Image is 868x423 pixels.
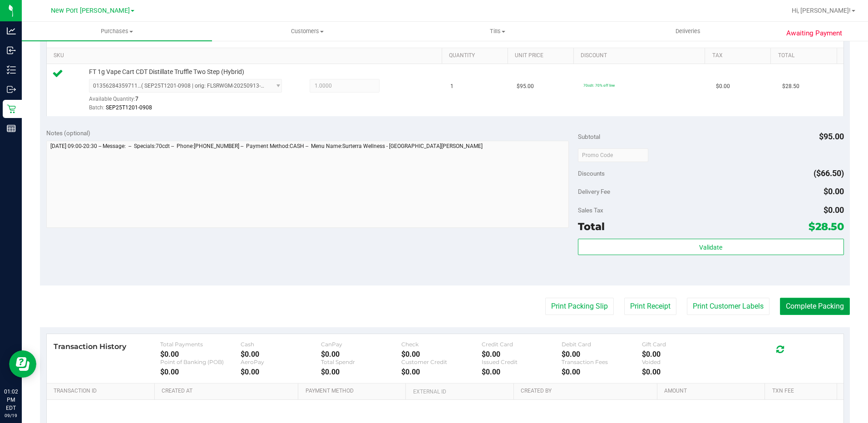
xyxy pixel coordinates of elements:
[578,220,605,233] span: Total
[7,65,16,74] inline-svg: Inventory
[7,104,16,113] inline-svg: Retail
[687,298,769,315] button: Print Customer Labels
[54,52,438,59] a: SKU
[89,104,104,111] span: Batch:
[160,341,241,348] div: Total Payments
[321,359,401,365] div: Total Spendr
[578,239,844,255] button: Validate
[160,350,241,359] div: $0.00
[780,298,850,315] button: Complete Packing
[106,104,152,111] span: SEP25T1201-0908
[9,350,36,378] iframe: Resource center
[22,22,212,41] a: Purchases
[578,148,648,162] input: Promo Code
[819,132,844,141] span: $95.00
[321,350,401,359] div: $0.00
[321,368,401,376] div: $0.00
[135,96,138,102] span: 7
[699,244,722,251] span: Validate
[482,350,562,359] div: $0.00
[7,26,16,35] inline-svg: Analytics
[306,388,403,395] a: Payment Method
[515,52,570,59] a: Unit Price
[642,341,722,348] div: Gift Card
[7,85,16,94] inline-svg: Outbound
[562,341,642,348] div: Debit Card
[89,68,244,76] span: FT 1g Vape Cart CDT Distillate Truffle Two Step (Hybrid)
[642,359,722,365] div: Voided
[241,341,321,348] div: Cash
[578,207,603,214] span: Sales Tax
[22,27,212,35] span: Purchases
[401,368,482,376] div: $0.00
[241,359,321,365] div: AeroPay
[482,368,562,376] div: $0.00
[4,412,18,419] p: 09/19
[578,133,600,140] span: Subtotal
[778,52,833,59] a: Total
[162,388,295,395] a: Created At
[824,187,844,196] span: $0.00
[581,52,701,59] a: Discount
[450,82,454,91] span: 1
[809,220,844,233] span: $28.50
[521,388,654,395] a: Created By
[712,52,767,59] a: Tax
[449,52,504,59] a: Quantity
[401,341,482,348] div: Check
[401,350,482,359] div: $0.00
[46,129,90,137] span: Notes (optional)
[583,83,615,88] span: 70cdt: 70% off line
[89,93,292,110] div: Available Quantity:
[212,22,402,41] a: Customers
[562,359,642,365] div: Transaction Fees
[54,388,151,395] a: Transaction ID
[562,368,642,376] div: $0.00
[321,341,401,348] div: CanPay
[403,27,592,35] span: Tills
[482,359,562,365] div: Issued Credit
[578,165,605,182] span: Discounts
[51,7,130,15] span: New Port [PERSON_NAME]
[545,298,614,315] button: Print Packing Slip
[782,82,799,91] span: $28.50
[716,82,730,91] span: $0.00
[482,341,562,348] div: Credit Card
[642,368,722,376] div: $0.00
[212,27,402,35] span: Customers
[772,388,833,395] a: Txn Fee
[403,22,593,41] a: Tills
[578,188,610,195] span: Delivery Fee
[664,388,761,395] a: Amount
[642,350,722,359] div: $0.00
[792,7,851,14] span: Hi, [PERSON_NAME]!
[517,82,534,91] span: $95.00
[663,27,713,35] span: Deliveries
[562,350,642,359] div: $0.00
[160,359,241,365] div: Point of Banking (POB)
[624,298,676,315] button: Print Receipt
[7,46,16,55] inline-svg: Inbound
[405,384,513,400] th: External ID
[160,368,241,376] div: $0.00
[824,205,844,215] span: $0.00
[7,124,16,133] inline-svg: Reports
[593,22,783,41] a: Deliveries
[814,168,844,178] span: ($66.50)
[4,388,18,412] p: 01:02 PM EDT
[241,350,321,359] div: $0.00
[241,368,321,376] div: $0.00
[401,359,482,365] div: Customer Credit
[786,28,842,39] span: Awaiting Payment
